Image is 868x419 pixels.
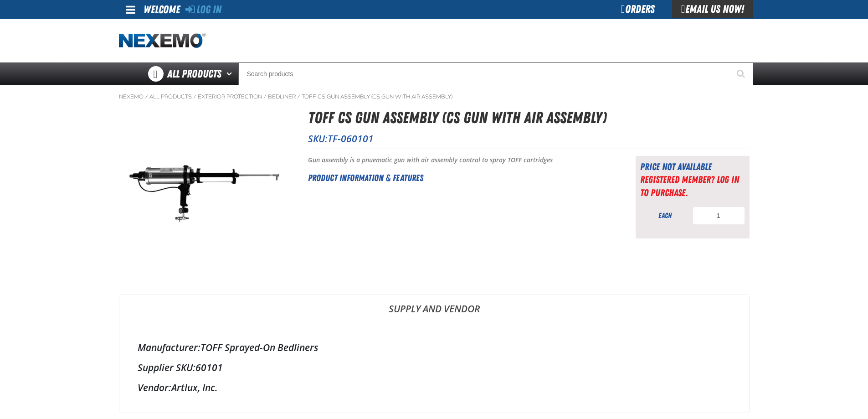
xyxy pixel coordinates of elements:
nav: Breadcrumbs [119,93,750,100]
span: / [193,93,196,100]
span: / [145,93,148,100]
img: TOFF CS Gun Assembly (CS Gun with Air Assembly) [119,106,292,278]
a: Registered Member? Log In to purchase. [640,174,739,198]
span: TF-060101 [328,132,374,145]
a: Bedliner [268,93,296,100]
a: Supply and Vendor [119,295,749,322]
label: Vendor: [138,381,171,394]
span: / [263,93,267,100]
h1: TOFF CS Gun Assembly (CS Gun with Air Assembly) [308,106,750,130]
div: Price not available [640,160,745,173]
a: Nexemo [119,93,144,100]
button: Open All Products pages [223,62,238,85]
span: / [297,93,300,100]
div: each [640,211,690,221]
button: Start Searching [730,62,753,85]
label: Manufacturer: [138,341,200,354]
label: Supplier SKU: [138,361,195,374]
div: Artlux, Inc. [138,381,731,394]
div: TOFF Sprayed-On Bedliners [138,341,731,354]
a: Exterior Protection [198,93,262,100]
p: SKU: [308,132,750,145]
p: Gun assembly is a pnuematic gun with air assembly control to spray TOFF cartridges [308,156,613,165]
input: Product Quantity [693,207,745,225]
img: Nexemo logo [119,33,205,49]
a: TOFF CS Gun Assembly (CS Gun with Air Assembly) [302,93,452,100]
input: Search [238,62,753,85]
div: 60101 [138,361,731,374]
a: Home [119,33,205,49]
h2: Product Information & Features [308,171,613,185]
a: All Products [149,93,192,100]
a: Log In [185,3,221,16]
span: All Products [167,66,221,82]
